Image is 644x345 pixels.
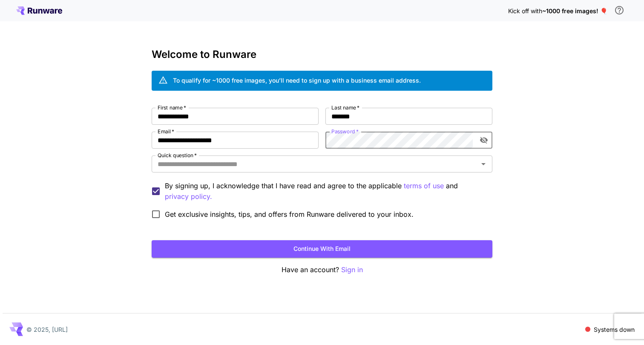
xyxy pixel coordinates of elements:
button: Sign in [341,264,363,275]
p: privacy policy. [165,191,212,202]
label: Email [158,128,174,135]
label: Quick question [158,152,197,159]
button: Open [477,158,489,170]
button: toggle password visibility [476,132,492,148]
p: Have an account? [152,264,492,275]
div: To qualify for ~1000 free images, you’ll need to sign up with a business email address. [173,76,421,85]
h3: Welcome to Runware [152,49,492,60]
button: By signing up, I acknowledge that I have read and agree to the applicable and privacy policy. [404,181,444,191]
label: First name [158,104,186,111]
p: © 2025, [URL] [26,325,68,334]
label: Last name [331,104,359,111]
p: By signing up, I acknowledge that I have read and agree to the applicable and [165,181,486,202]
span: Get exclusive insights, tips, and offers from Runware delivered to your inbox. [165,209,414,219]
span: ~1000 free images! 🎈 [542,7,607,14]
label: Password [331,128,359,135]
p: terms of use [404,181,444,191]
p: Systems down [594,325,635,334]
button: In order to qualify for free credit, you need to sign up with a business email address and click ... [611,2,628,19]
button: Continue with email [152,240,492,258]
button: By signing up, I acknowledge that I have read and agree to the applicable terms of use and [165,191,212,202]
span: Kick off with [508,7,542,14]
